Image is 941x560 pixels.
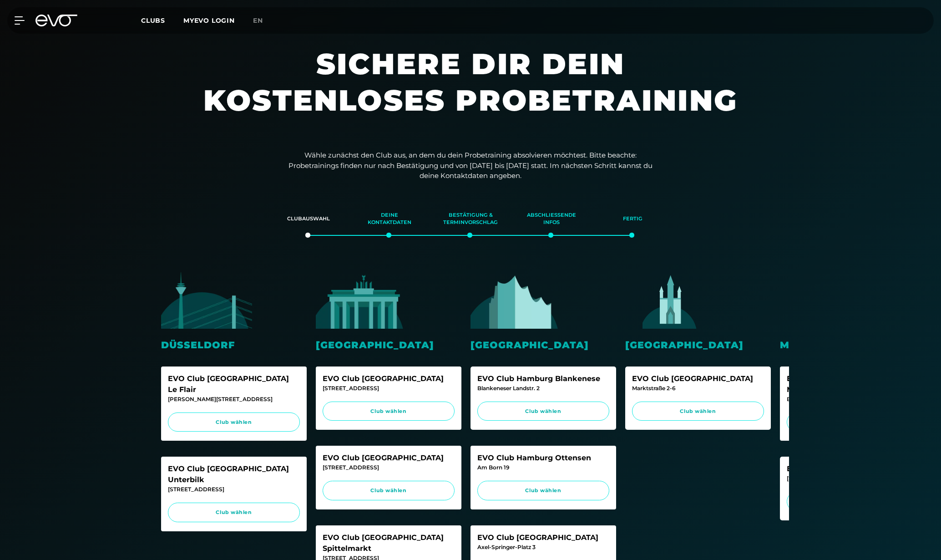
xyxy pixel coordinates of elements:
div: Abschließende Infos [522,207,581,231]
span: en [253,16,263,25]
div: EVO Club [GEOGRAPHIC_DATA] [632,373,764,384]
div: EVO Club [GEOGRAPHIC_DATA] [477,532,609,543]
div: Marktstraße 2-6 [632,384,764,392]
span: Clubs [141,16,165,25]
div: EVO Club [GEOGRAPHIC_DATA] Spittelmarkt [323,532,455,554]
div: EVO Club München Glockenbach [787,463,919,474]
div: Bestätigung & Terminvorschlag [441,207,500,231]
div: München [780,338,926,352]
img: evofitness [625,272,716,329]
img: evofitness [316,272,407,329]
div: Axel-Springer-Platz 3 [477,543,609,551]
span: Club wählen [486,407,601,415]
div: [GEOGRAPHIC_DATA] [625,338,771,352]
div: EVO Club [GEOGRAPHIC_DATA] [323,373,455,384]
div: Fertig [603,207,662,231]
div: [PERSON_NAME][STREET_ADDRESS] [168,395,300,403]
a: Club wählen [323,402,455,421]
span: Club wählen [486,487,601,494]
p: Wähle zunächst den Club aus, an dem du dein Probetraining absolvieren möchtest. Bitte beachte: Pr... [288,150,653,181]
a: Clubs [141,16,183,25]
a: en [253,15,274,26]
div: [GEOGRAPHIC_DATA] [470,338,616,352]
span: Club wählen [331,487,446,494]
a: Club wählen [323,481,455,500]
a: Club wählen [632,402,764,421]
img: evofitness [161,272,252,329]
div: EVO Club [GEOGRAPHIC_DATA] [323,453,455,463]
div: Deine Kontaktdaten [360,207,419,231]
img: evofitness [780,272,871,329]
div: Blankeneser Landstr. 2 [477,384,609,392]
div: Am Born 19 [477,463,609,472]
span: Club wählen [331,407,446,415]
a: Club wählen [168,503,300,522]
a: Club wählen [477,481,609,500]
span: Club wählen [641,407,755,415]
div: EVO Club Hamburg Blankenese [477,373,609,384]
div: EVO Club Hamburg Ottensen [477,453,609,463]
div: Briennerstr. 55 [787,395,919,403]
div: [STREET_ADDRESS] [323,384,455,392]
div: Clubauswahl [279,207,338,231]
div: EVO Club [GEOGRAPHIC_DATA] Le Flair [168,373,300,395]
span: Club wählen [177,418,291,426]
img: evofitness [470,272,562,329]
a: Club wählen [168,412,300,432]
div: Düsseldorf [161,338,307,352]
h1: Sichere dir dein kostenloses Probetraining [197,46,744,137]
div: [STREET_ADDRESS] [323,463,455,472]
div: [GEOGRAPHIC_DATA] [316,338,461,352]
div: EVO Club [GEOGRAPHIC_DATA] Unterbilk [168,463,300,485]
span: Club wählen [177,509,291,516]
div: [STREET_ADDRESS] [787,474,919,483]
div: EVO Club [GEOGRAPHIC_DATA] Maxvorstadt [787,373,919,395]
a: Club wählen [477,402,609,421]
div: [STREET_ADDRESS] [168,485,300,494]
a: MYEVO LOGIN [183,16,235,25]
